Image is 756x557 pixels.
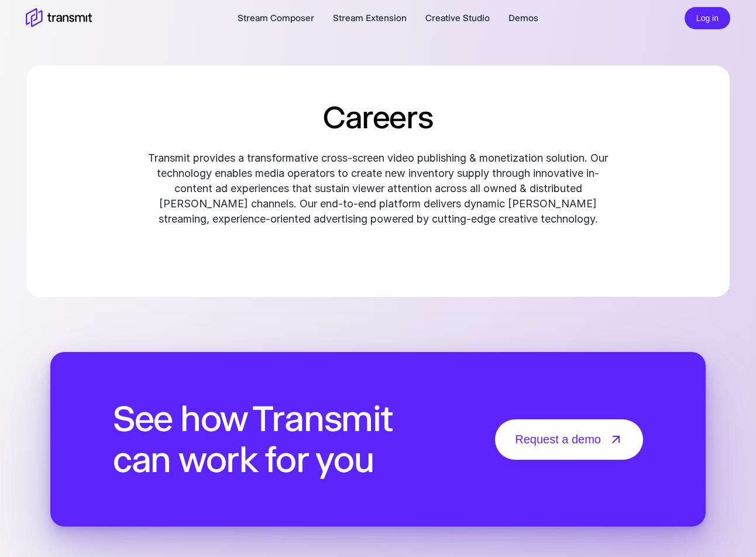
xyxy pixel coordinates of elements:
[333,11,407,25] a: Stream Extension
[53,145,703,233] div: Transmit provides a transformative cross-screen video publishing & monetization solution. Our tec...
[508,11,538,25] a: Demos
[685,12,730,23] a: Log in
[425,11,490,25] a: Creative Studio
[113,398,395,480] p: See how Transmit can work for you
[495,419,643,460] a: Request a demo
[238,11,314,25] a: Stream Composer
[323,97,433,138] h2: Careers
[685,7,730,30] button: Log in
